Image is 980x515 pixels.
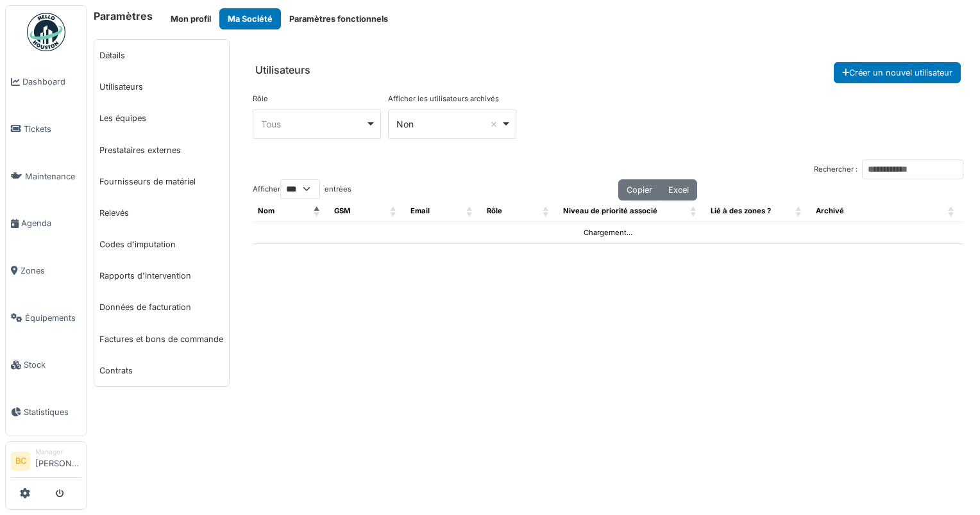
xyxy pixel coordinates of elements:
span: Rôle: Activate to sort [543,200,550,222]
label: Rechercher : [814,164,857,175]
span: Équipements [25,312,81,324]
h6: Paramètres [94,10,153,22]
button: Copier [618,179,661,200]
span: Copier [627,185,652,195]
label: Afficher les utilisateurs archivés [388,94,499,104]
img: Badge_color-CXgf-gQk.svg [27,13,65,51]
span: Rôle [487,206,502,215]
span: Maintenance [25,170,81,183]
label: Afficher entrées [253,179,351,199]
a: BC Manager[PERSON_NAME] [11,447,81,478]
span: Lié à des zones ? [711,206,771,215]
span: Archivé [816,206,844,215]
a: Rapports d'intervention [94,260,229,291]
button: Remove item: 'false' [487,118,500,131]
button: Paramètres fonctionnels [281,8,396,29]
button: Ma Société [219,8,281,29]
span: Lié à des zones ?: Activate to sort [795,200,803,222]
label: Rôle [253,94,268,104]
div: Manager [35,447,81,457]
span: : Activate to sort [948,200,956,222]
div: Non [396,117,501,131]
a: Contrats [94,355,229,386]
a: Stock [6,341,87,389]
span: Agenda [21,217,81,229]
a: Détails [94,40,229,71]
a: Agenda [6,200,87,247]
a: Les équipes [94,102,229,134]
span: Tickets [24,123,81,135]
button: Mon profil [162,8,219,29]
a: Factures et bons de commande [94,323,229,355]
h6: Utilisateurs [255,64,310,76]
a: Statistiques [6,389,87,436]
button: Créer un nouvel utilisateur [834,62,961,83]
span: Email [410,206,430,215]
button: Excel [660,179,697,200]
a: Relevés [94,197,229,229]
a: Fournisseurs de matériel [94,166,229,197]
a: Tickets [6,106,87,153]
div: Tous [261,117,366,131]
li: [PERSON_NAME] [35,447,81,475]
span: GSM: Activate to sort [390,200,398,222]
a: Prestataires externes [94,135,229,166]
a: Dashboard [6,58,87,106]
span: Nom [258,206,275,215]
span: Excel [668,185,689,195]
span: GSM [334,206,350,215]
a: Zones [6,247,87,295]
select: Afficherentrées [280,179,320,199]
span: Statistiques [24,406,81,418]
a: Utilisateurs [94,71,229,102]
li: BC [11,452,30,471]
span: Email: Activate to sort [466,200,474,222]
a: Équipements [6,294,87,341]
span: Nom: Activate to invert sorting [314,200,321,222]
span: Stock [24,359,81,371]
a: Données de facturation [94,291,229,323]
span: Niveau de priorité associé : Activate to sort [690,200,698,222]
a: Codes d'imputation [94,229,229,260]
span: Niveau de priorité associé [563,206,657,215]
span: Zones [21,265,81,277]
td: Chargement... [253,222,963,243]
span: Dashboard [22,76,81,88]
a: Maintenance [6,152,87,200]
